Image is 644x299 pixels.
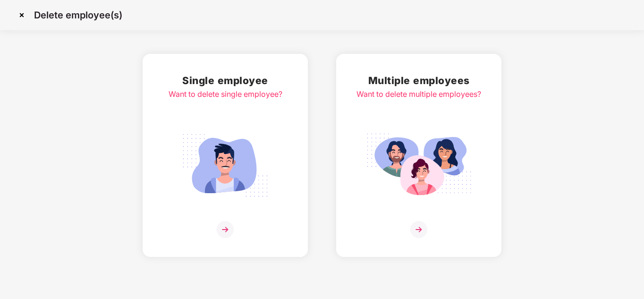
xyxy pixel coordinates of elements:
[217,221,234,238] img: svg+xml;base64,PHN2ZyB4bWxucz0iaHR0cDovL3d3dy53My5vcmcvMjAwMC9zdmciIHdpZHRoPSIzNiIgaGVpZ2h0PSIzNi...
[169,73,282,88] h2: Single employee
[410,221,427,238] img: svg+xml;base64,PHN2ZyB4bWxucz0iaHR0cDovL3d3dy53My5vcmcvMjAwMC9zdmciIHdpZHRoPSIzNiIgaGVpZ2h0PSIzNi...
[14,8,29,23] img: svg+xml;base64,PHN2ZyBpZD0iQ3Jvc3MtMzJ4MzIiIHhtbG5zPSJodHRwOi8vd3d3LnczLm9yZy8yMDAwL3N2ZyIgd2lkdG...
[169,88,282,100] div: Want to delete single employee?
[356,73,481,88] h2: Multiple employees
[34,9,122,21] p: Delete employee(s)
[366,128,472,202] img: svg+xml;base64,PHN2ZyB4bWxucz0iaHR0cDovL3d3dy53My5vcmcvMjAwMC9zdmciIGlkPSJNdWx0aXBsZV9lbXBsb3llZS...
[172,128,278,202] img: svg+xml;base64,PHN2ZyB4bWxucz0iaHR0cDovL3d3dy53My5vcmcvMjAwMC9zdmciIGlkPSJTaW5nbGVfZW1wbG95ZWUiIH...
[356,88,481,100] div: Want to delete multiple employees?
